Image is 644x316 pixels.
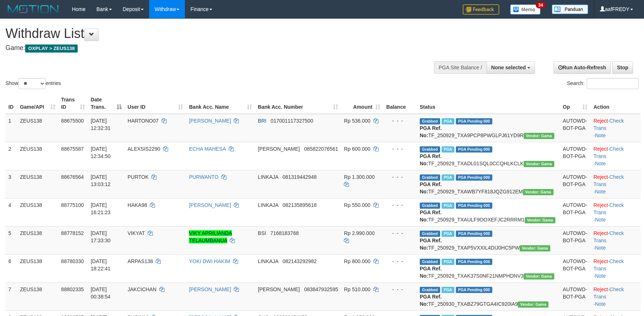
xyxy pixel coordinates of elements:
span: PGA Pending [456,118,492,124]
span: LINKAJA [258,202,278,208]
span: Vendor URL: https://trx31.1velocity.biz [518,301,548,308]
a: Check Trans [593,230,624,243]
td: · · [590,282,641,311]
span: LINKAJA [258,174,278,180]
span: 88802335 [61,286,84,292]
a: Check Trans [593,258,624,271]
td: ZEUS138 [17,226,58,254]
a: Note [595,217,606,223]
div: - - - [386,230,414,237]
span: 88675500 [61,118,84,124]
td: AUTOWD-BOT-PGA [560,226,590,254]
span: Copy 082135895618 to clipboard [283,202,317,208]
span: [PERSON_NAME] [258,286,300,292]
a: Reject [593,286,608,292]
td: TF_250929_TXAP5VXXIL4DIJ0HC5PW [417,226,560,254]
span: Marked by aafnoeunsreypich [442,259,454,265]
a: [PERSON_NAME] [189,118,231,124]
th: Game/API: activate to sort column ascending [17,93,58,114]
b: PGA Ref. No: [420,181,442,194]
label: Search: [567,78,639,89]
td: · · [590,170,641,198]
a: YOKI DWI HAKIM [189,258,230,264]
span: Rp 2.990.000 [344,230,375,236]
span: Grabbed [420,231,440,237]
a: PURWANTO [189,174,218,180]
a: Note [595,161,606,166]
th: Status [417,93,560,114]
button: None selected [486,61,535,74]
span: ARPAS138 [128,258,153,264]
th: Bank Acc. Name: activate to sort column ascending [186,93,255,114]
b: PGA Ref. No: [420,266,442,279]
td: AUTOWD-BOT-PGA [560,254,590,282]
td: TF_250930_TXABZ79GTGA4IC920IA9 [417,282,560,311]
a: Check Trans [593,286,624,300]
span: Copy 085822076561 to clipboard [304,146,338,152]
a: Reject [593,174,608,180]
a: Reject [593,146,608,152]
a: Note [595,189,606,194]
td: TF_250929_TXAULF9OOXEFJC2RRRM1 [417,198,560,226]
td: TF_250929_TXAWB7YF818JQZG912EM [417,170,560,198]
span: Rp 800.000 [344,258,370,264]
th: ID [5,93,17,114]
span: PGA Pending [456,174,492,181]
td: · · [590,254,641,282]
span: Grabbed [420,174,440,181]
td: ZEUS138 [17,142,58,170]
span: PGA Pending [456,231,492,237]
td: 6 [5,254,17,282]
td: AUTOWD-BOT-PGA [560,142,590,170]
th: Balance [383,93,417,114]
h4: Game: [5,45,422,52]
span: Marked by aafnoeunsreypich [442,203,454,209]
b: PGA Ref. No: [420,294,442,307]
th: User ID: activate to sort column ascending [125,93,186,114]
td: · · [590,142,641,170]
a: Reject [593,118,608,124]
span: JAKCICHAN [128,286,156,292]
a: Check Trans [593,174,624,187]
a: Note [595,273,606,279]
span: HAKA98 [128,202,147,208]
span: [PERSON_NAME] [258,146,300,152]
span: 88775100 [61,202,84,208]
a: Reject [593,230,608,236]
span: 88780330 [61,258,84,264]
h1: Withdraw List [5,26,422,41]
span: Grabbed [420,146,440,153]
span: [DATE] 00:38:54 [91,286,111,300]
b: PGA Ref. No: [420,153,442,166]
span: PGA Pending [456,203,492,209]
span: Vendor URL: https://trx31.1velocity.biz [524,161,554,167]
td: TF_250929_TXAK37S0NF21NMPHDNV3 [417,254,560,282]
img: panduan.png [552,4,588,14]
td: 7 [5,282,17,311]
span: Copy 7168183768 to clipboard [270,230,299,236]
span: 88778152 [61,230,84,236]
span: Rp 510.000 [344,286,370,292]
td: TF_250929_TXADL01SQL0CCQHLKCLK [417,142,560,170]
span: [DATE] 12:34:50 [91,146,111,159]
span: Marked by aafpengsreynich [442,146,454,153]
td: ZEUS138 [17,254,58,282]
span: [DATE] 12:32:31 [91,118,111,131]
span: LINKAJA [258,258,278,264]
b: PGA Ref. No: [420,238,442,251]
img: Feedback.jpg [463,4,499,15]
th: Date Trans.: activate to sort column descending [88,93,125,114]
span: Marked by aaftrukkakada [442,118,454,124]
span: [DATE] 18:22:41 [91,258,111,271]
span: Grabbed [420,259,440,265]
td: 4 [5,198,17,226]
span: PGA Pending [456,287,492,293]
span: [DATE] 13:03:12 [91,174,111,187]
td: ZEUS138 [17,170,58,198]
td: ZEUS138 [17,198,58,226]
td: 3 [5,170,17,198]
td: AUTOWD-BOT-PGA [560,170,590,198]
div: - - - [386,173,414,181]
td: AUTOWD-BOT-PGA [560,198,590,226]
td: TF_250929_TXA9PCP8PWGLPJ61YD9R [417,114,560,142]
